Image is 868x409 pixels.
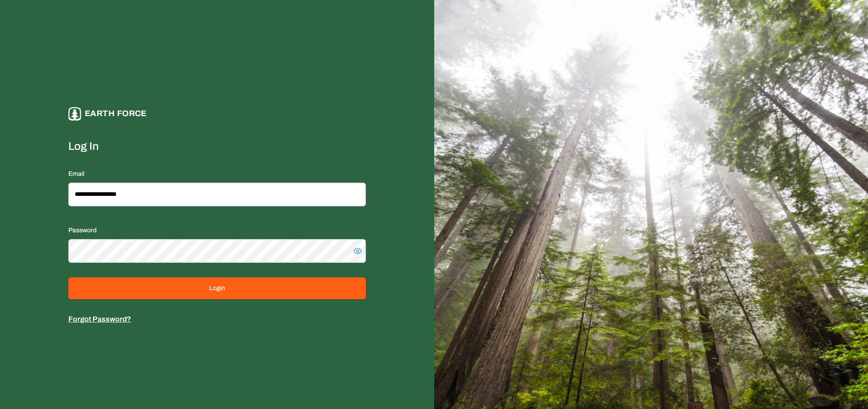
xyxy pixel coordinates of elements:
p: Earth force [85,107,147,120]
label: Password [68,227,97,234]
button: Login [68,277,366,299]
label: Log In [68,139,366,153]
label: Email [68,170,84,177]
img: earthforce-logo-white-uG4MPadI.svg [68,107,81,120]
p: Forgot Password? [68,314,366,325]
